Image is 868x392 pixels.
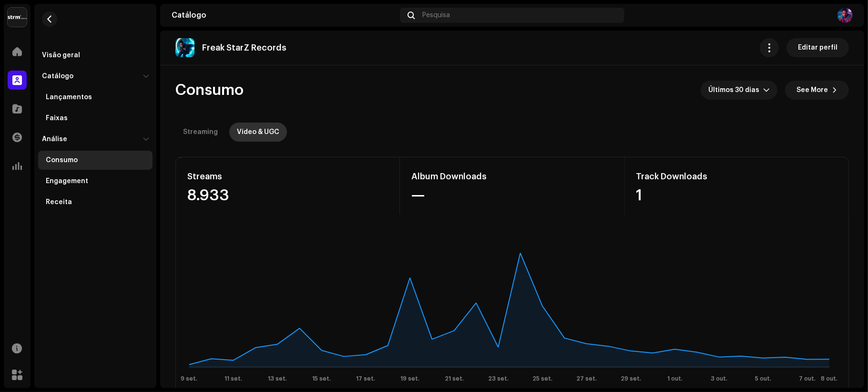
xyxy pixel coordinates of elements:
[532,376,552,382] text: 25 set.
[786,38,849,57] button: Editar perfil
[356,376,375,382] text: 17 set.
[755,376,771,382] text: 5 out.
[38,130,153,212] re-m-nav-dropdown: Análise
[411,188,613,203] div: —
[422,11,450,19] span: Pesquisa
[183,123,218,142] div: Streaming
[636,188,837,203] div: 1
[576,376,597,382] text: 27 set.
[181,376,198,382] text: 9 set.
[763,81,770,100] div: dropdown trigger
[202,43,286,53] p: Freak StarZ Records
[237,123,279,142] div: Video & UGC
[821,376,838,382] text: 8 out.
[799,376,816,382] text: 7 out.
[708,81,763,100] span: Últimos 30 dias
[46,156,78,164] div: Consumo
[445,376,464,382] text: 21 set.
[42,135,67,143] div: Análise
[38,67,153,128] re-m-nav-dropdown: Catálogo
[785,81,849,100] button: See More
[667,376,683,382] text: 1 out.
[798,38,837,57] span: Editar perfil
[837,8,853,23] img: 5f3a84e2-147c-4d17-b000-fd6a6bb94f23
[38,193,153,212] re-m-nav-item: Receita
[488,376,509,382] text: 23 set.
[621,376,641,382] text: 29 set.
[711,376,727,382] text: 3 out.
[175,38,194,57] img: 0ccaf369-da6e-4731-bd2a-4f4bd4aaa3dd
[312,376,331,382] text: 15 set.
[38,46,153,65] re-m-nav-item: Visão geral
[38,109,153,128] re-m-nav-item: Faixas
[46,93,92,101] div: Lançamentos
[46,114,68,122] div: Faixas
[175,81,244,100] span: Consumo
[46,177,88,185] div: Engagement
[636,169,837,184] div: Track Downloads
[38,172,153,191] re-m-nav-item: Engagement
[400,376,419,382] text: 19 set.
[797,81,828,100] span: See More
[225,376,242,382] text: 11 set.
[42,72,73,80] div: Catálogo
[187,188,388,203] div: 8.933
[187,169,388,184] div: Streams
[172,11,396,19] div: Catálogo
[42,52,80,59] div: Visão geral
[268,376,287,382] text: 13 set.
[8,8,27,27] img: 408b884b-546b-4518-8448-1008f9c76b02
[38,88,153,107] re-m-nav-item: Lançamentos
[38,151,153,170] re-m-nav-item: Consumo
[46,198,72,206] div: Receita
[411,169,613,184] div: Album Downloads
